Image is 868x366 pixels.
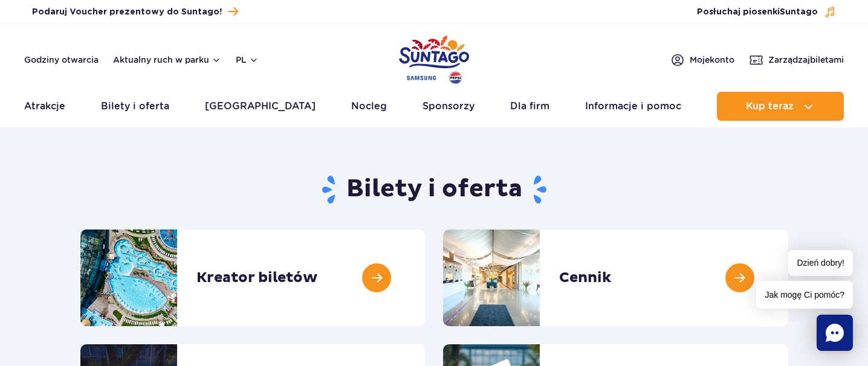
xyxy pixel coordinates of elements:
[32,6,222,18] span: Podaruj Voucher prezentowy do Suntago!
[80,174,788,205] h1: Bilety i oferta
[817,315,853,351] div: Chat
[717,92,844,121] button: Kup teraz
[113,55,221,65] button: Aktualny ruch w parku
[351,92,387,121] a: Nocleg
[24,92,65,121] a: Atrakcje
[399,30,469,86] a: Park of Poland
[423,92,474,121] a: Sponsorzy
[749,53,844,67] a: Zarządzajbiletami
[236,54,259,66] button: pl
[101,92,169,121] a: Bilety i oferta
[788,250,853,276] span: Dzień dobry!
[780,8,818,16] span: Suntago
[697,6,836,18] button: Posłuchaj piosenkiSuntago
[690,54,734,66] span: Moje konto
[205,92,316,121] a: [GEOGRAPHIC_DATA]
[24,54,99,66] a: Godziny otwarcia
[746,101,794,112] span: Kup teraz
[670,53,734,67] a: Mojekonto
[756,281,853,309] span: Jak mogę Ci pomóc?
[32,4,238,20] a: Podaruj Voucher prezentowy do Suntago!
[697,6,818,18] span: Posłuchaj piosenki
[585,92,681,121] a: Informacje i pomoc
[768,54,844,66] span: Zarządzaj biletami
[510,92,549,121] a: Dla firm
